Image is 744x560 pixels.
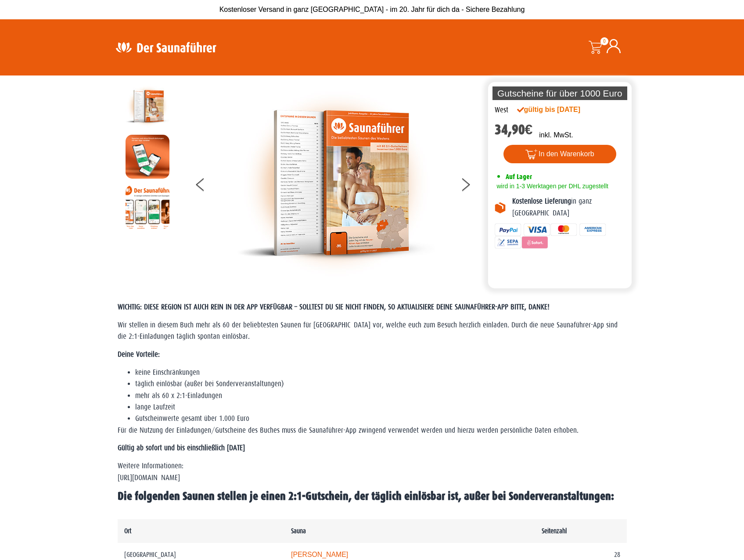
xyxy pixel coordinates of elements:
li: mehr als 60 x 2:1-Einladungen [135,390,627,402]
b: Seitenzahl [542,527,567,535]
b: Ort [124,527,131,535]
b: Sauna [291,527,306,535]
p: Gutscheine für über 1000 Euro [492,86,628,100]
span: WICHTIG: DIESE REGION IST AUCH REIN IN DER APP VERFÜGBAR – SOLLTEST DU SIE NICHT FINDEN, SO AKTUA... [118,303,550,311]
span: Auf Lager [506,172,532,181]
p: in ganz [GEOGRAPHIC_DATA] [512,196,625,219]
li: Gutscheinwerte gesamt über 1.000 Euro [135,413,627,424]
p: Weitere Informationen: [URL][DOMAIN_NAME] [118,460,627,484]
p: Für die Nutzung der Einladungen/Gutscheine des Buches muss die Saunaführer-App zwingend verwendet... [118,425,627,436]
div: gültig bis [DATE] [517,104,600,115]
div: West [495,104,508,116]
img: MOCKUP-iPhone_regional [126,135,169,179]
img: Anleitung7tn [126,185,169,229]
b: Die folgenden Saunen stellen je einen 2:1-Gutschein, der täglich einlösbar ist, außer bei Sonderv... [118,490,614,503]
img: der-saunafuehrer-2025-west [237,84,435,282]
b: Kostenlose Lieferung [512,197,571,205]
a: [PERSON_NAME] [291,551,348,558]
button: In den Warenkorb [503,145,616,163]
span: wird in 1-3 Werktagen per DHL zugestellt [495,183,608,190]
li: täglich einlösbar (außer bei Sonderveranstaltungen) [135,378,627,390]
li: lange Laufzeit [135,402,627,413]
span: Kostenloser Versand in ganz [GEOGRAPHIC_DATA] - im 20. Jahr für dich da - Sichere Bezahlung [219,6,525,13]
p: inkl. MwSt. [539,130,573,140]
span: Wir stellen in diesem Buch mehr als 60 der beliebtesten Saunen für [GEOGRAPHIC_DATA] vor, welche ... [118,321,618,341]
strong: Gültig ab sofort und bis einschließlich [DATE] [118,444,245,452]
li: keine Einschränkungen [135,367,627,378]
bdi: 34,90 [495,122,533,138]
span: 0 [600,37,608,45]
span: € [525,122,533,138]
img: der-saunafuehrer-2025-west [126,84,169,128]
strong: Deine Vorteile: [118,350,160,359]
